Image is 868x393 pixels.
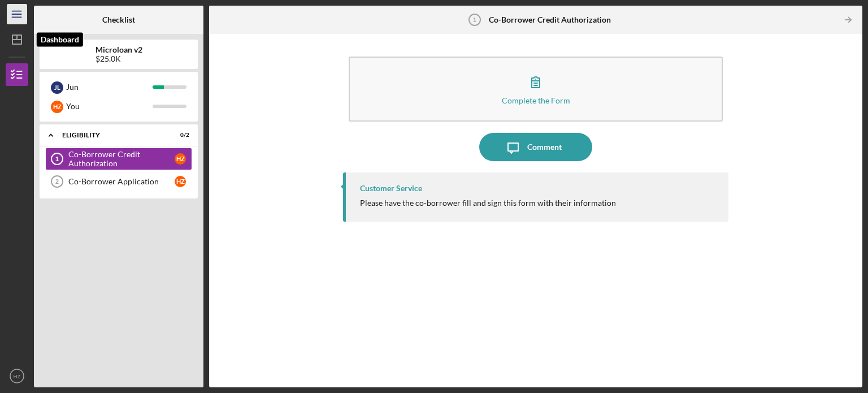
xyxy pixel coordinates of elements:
button: Comment [479,133,592,161]
div: 0 / 2 [169,132,189,139]
b: Co-Borrower Credit Authorization [489,15,611,24]
div: Co-Borrower Credit Authorization [68,150,175,168]
text: HZ [14,373,21,379]
tspan: 1 [55,156,59,162]
div: Comment [527,133,562,161]
b: Checklist [102,15,135,24]
div: Please have the co-borrower fill and sign this form with their information [360,198,616,208]
a: 2Co-Borrower ApplicationHZ [45,170,192,193]
div: You [66,97,153,116]
div: $25.0K [96,54,142,63]
div: Complete the Form [502,96,570,105]
button: Complete the Form [349,57,723,122]
div: H Z [51,101,63,113]
div: Customer Service [360,184,422,193]
div: H Z [175,153,186,165]
tspan: 1 [473,16,476,23]
button: HZ [6,365,28,387]
tspan: 2 [55,178,59,185]
div: J L [51,81,63,94]
div: Co-Borrower Application [68,177,175,186]
div: Eligibility [62,132,161,139]
b: Microloan v2 [96,45,142,54]
div: H Z [175,176,186,187]
div: Jun [66,77,153,97]
a: 1Co-Borrower Credit AuthorizationHZ [45,148,192,170]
